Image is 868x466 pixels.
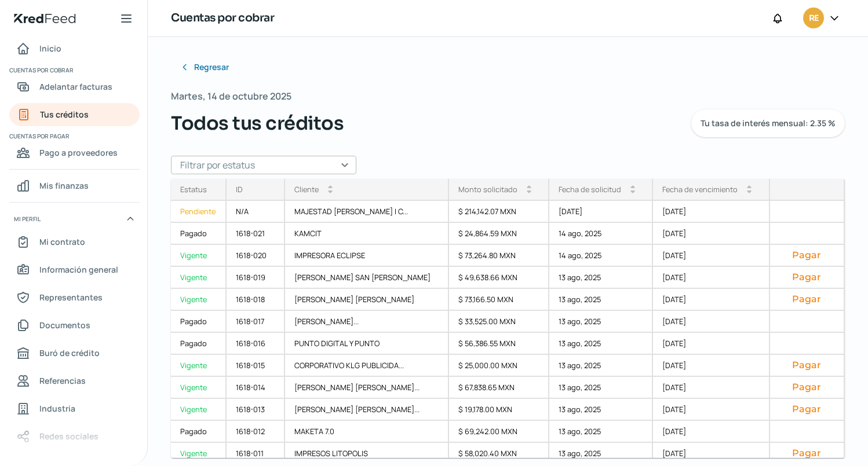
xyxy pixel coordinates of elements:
a: Redes sociales [9,425,140,448]
a: Vigente [171,443,227,465]
button: Pagar [779,403,834,415]
span: Cuentas por pagar [9,131,138,141]
span: Tus créditos [40,107,89,122]
span: Buró de crédito [39,346,100,360]
span: Mi perfil [14,214,41,224]
a: Vigente [171,289,227,311]
div: MAJESTAD [PERSON_NAME] I C... [285,201,448,223]
a: Tus créditos [9,103,140,126]
a: Mis finanzas [9,174,140,197]
a: Vigente [171,399,227,421]
div: [PERSON_NAME] [PERSON_NAME]... [285,399,448,421]
i: arrow_drop_down [527,189,531,194]
div: 1618-017 [227,311,285,333]
span: Regresar [194,63,229,71]
div: 1618-019 [227,267,285,289]
div: 13 ago, 2025 [549,311,653,333]
div: [DATE] [653,267,769,289]
div: [DATE] [653,377,769,399]
div: [DATE] [653,289,769,311]
div: 13 ago, 2025 [549,267,653,289]
span: Cuentas por cobrar [9,65,138,75]
a: Información general [9,258,140,281]
a: Pago a proveedores [9,141,140,164]
div: 1618-011 [227,443,285,465]
a: Mi contrato [9,230,140,254]
div: [DATE] [653,399,769,421]
div: 1618-013 [227,399,285,421]
a: Adelantar facturas [9,75,140,98]
div: Pendiente [171,201,227,223]
div: 13 ago, 2025 [549,355,653,377]
span: Representantes [39,290,103,304]
div: [DATE] [653,355,769,377]
div: $ 24,864.59 MXN [449,223,549,245]
div: [PERSON_NAME] [PERSON_NAME]... [285,377,448,399]
a: Pagado [171,333,227,355]
i: arrow_drop_down [747,189,752,194]
i: arrow_drop_down [630,189,635,194]
div: [DATE] [653,245,769,267]
a: Vigente [171,245,227,267]
a: Documentos [9,314,140,337]
div: [DATE] [653,421,769,443]
button: Pagar [779,249,834,261]
a: Pagado [171,311,227,333]
div: IMPRESOS LITOPOLIS [285,443,448,465]
div: KAMCIT [285,223,448,245]
div: $ 25,000.00 MXN [449,355,549,377]
div: CORPORATIVO KLG PUBLICIDA... [285,355,448,377]
span: Referencias [39,373,86,388]
div: 1618-016 [227,333,285,355]
a: Pagado [171,223,227,245]
div: $ 33,525.00 MXN [449,311,549,333]
div: [DATE] [653,201,769,223]
span: Mi contrato [39,234,85,249]
a: Referencias [9,369,140,392]
i: arrow_drop_down [328,189,333,194]
div: [PERSON_NAME]... [285,311,448,333]
div: N/A [227,201,285,223]
div: $ 214,142.07 MXN [449,201,549,223]
div: [DATE] [653,443,769,465]
div: Vigente [171,377,227,399]
span: Documentos [39,318,90,332]
div: [DATE] [549,201,653,223]
div: [PERSON_NAME] [PERSON_NAME] [285,289,448,311]
span: Tu tasa de interés mensual: 2.35 % [701,119,836,127]
div: $ 49,638.66 MXN [449,267,549,289]
a: Pagado [171,421,227,443]
div: 1618-021 [227,223,285,245]
div: 13 ago, 2025 [549,443,653,465]
a: Vigente [171,355,227,377]
div: $ 67,838.65 MXN [449,377,549,399]
div: 14 ago, 2025 [549,245,653,267]
div: 1618-018 [227,289,285,311]
button: Pagar [779,293,834,305]
button: Regresar [171,56,238,79]
div: 13 ago, 2025 [549,421,653,443]
a: Buró de crédito [9,342,140,365]
a: Vigente [171,267,227,289]
div: [PERSON_NAME] SAN [PERSON_NAME] [285,267,448,289]
span: RE [809,12,818,25]
span: Pago a proveedores [39,145,118,160]
span: Inicio [39,41,61,56]
div: [DATE] [653,333,769,355]
div: MAKETA 7.0 [285,421,448,443]
div: 1618-020 [227,245,285,267]
div: Monto solicitado [458,184,517,195]
div: [DATE] [653,223,769,245]
div: Fecha de vencimiento [662,184,738,195]
div: 1618-014 [227,377,285,399]
div: Cliente [294,184,319,195]
div: $ 69,242.00 MXN [449,421,549,443]
div: $ 73,166.50 MXN [449,289,549,311]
